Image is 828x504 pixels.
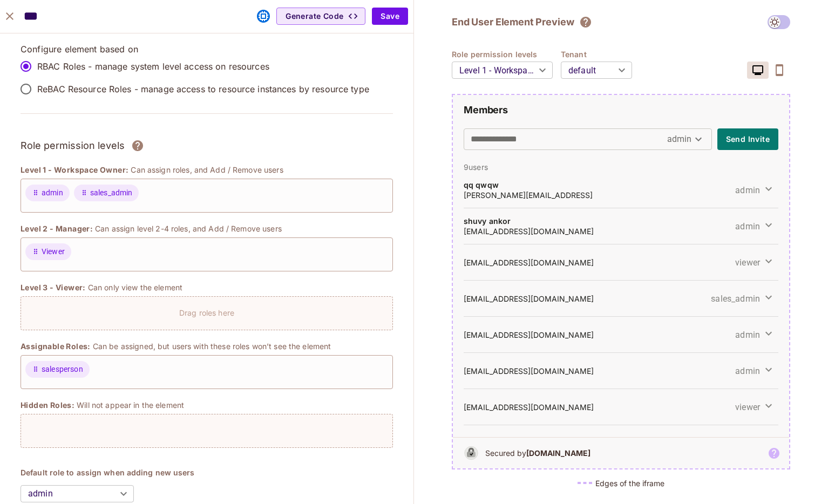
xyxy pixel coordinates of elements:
svg: The element will only show tenant specific content. No user information will be visible across te... [579,16,592,29]
p: Configure element based on [21,43,393,55]
h5: [EMAIL_ADDRESS][DOMAIN_NAME] [464,330,594,340]
button: admin [730,362,778,379]
button: admin [730,217,778,235]
p: ReBAC Resource Roles - manage access to resource instances by resource type [37,83,369,95]
p: Can be assigned, but users with these roles won’t see the element [93,341,331,351]
span: salesperson [42,364,83,375]
h5: [EMAIL_ADDRESS][DOMAIN_NAME] [464,226,594,236]
h4: Default role to assign when adding new users [21,467,393,478]
span: Level 3 - Viewer: [21,282,86,293]
h5: Edges of the iframe [595,478,664,488]
span: Level 1 - Workspace Owner: [21,165,128,175]
button: Save [372,8,408,25]
h5: Secured by [485,448,591,458]
h2: Members [464,104,778,117]
div: Level 1 - Workspace Owner [452,55,553,85]
svg: This element was embedded [257,10,270,23]
button: viewer [730,254,778,271]
h5: [EMAIL_ADDRESS][DOMAIN_NAME] [464,366,594,376]
button: admin [730,326,778,343]
span: admin [42,187,63,199]
span: Hidden Roles: [21,400,74,411]
h5: [EMAIL_ADDRESS][DOMAIN_NAME] [464,294,594,304]
p: Drag roles here [179,308,234,318]
span: admin [735,329,760,341]
h4: Role permission levels [452,49,561,59]
span: Assignable Roles: [21,341,91,352]
h4: Tenant [561,49,640,59]
span: sales_admin [90,187,133,199]
img: b&w logo [461,443,481,463]
span: admin [735,220,760,233]
span: viewer [735,256,760,269]
div: default [561,55,632,85]
p: 9 users [464,162,778,172]
p: Can assign roles, and Add / Remove users [131,165,283,175]
button: viewer [730,398,778,416]
h3: Role permission levels [21,138,125,154]
h2: End User Element Preview [452,16,574,29]
b: [DOMAIN_NAME] [526,448,591,458]
p: Will not appear in the element [77,400,184,410]
p: Can assign level 2-4 roles, and Add / Remove users [95,223,282,234]
p: Can only view the element [88,282,182,292]
span: admin [735,365,760,377]
span: sales_admin [711,437,760,449]
span: admin [735,184,760,196]
h5: [EMAIL_ADDRESS][DOMAIN_NAME] [464,402,594,412]
button: sales_admin [705,434,778,452]
div: admin [667,131,705,148]
span: Viewer [42,246,65,257]
svg: Assign roles to different permission levels and grant users the correct rights over each element.... [131,139,144,152]
p: RBAC Roles - manage system level access on resources [37,60,269,72]
span: viewer [735,401,760,413]
span: Level 2 - Manager: [21,223,93,234]
h4: qq qwqw [464,180,593,190]
button: admin [730,181,778,199]
button: sales_admin [705,290,778,307]
h5: [EMAIL_ADDRESS][DOMAIN_NAME] [464,257,594,268]
button: Send Invite [717,128,778,150]
button: Generate Code [276,8,365,25]
h5: [PERSON_NAME][EMAIL_ADDRESS] [464,190,593,200]
h4: shuvy ankor [464,216,594,226]
span: sales_admin [711,292,760,305]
